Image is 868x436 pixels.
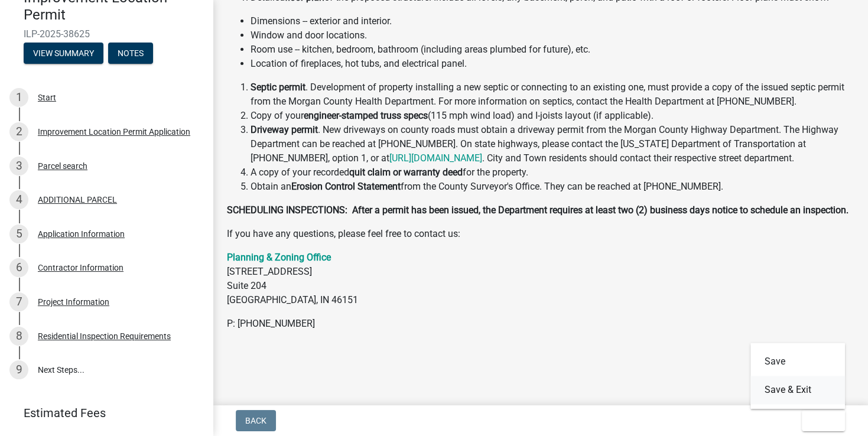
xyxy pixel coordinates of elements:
[24,49,103,58] wm-modal-confirm: Summary
[251,124,318,135] strong: Driveway permit
[750,376,845,404] button: Save & Exit
[227,204,849,216] strong: SCHEDULING INSPECTIONS: After a permit has been issued, the Department requires at least two (2) ...
[251,82,305,93] strong: Septic permit
[802,410,845,431] button: Exit
[811,416,828,425] span: Exit
[389,152,482,164] a: [URL][DOMAIN_NAME]
[38,230,125,238] div: Application Information
[251,43,854,57] li: Room use -- kitchen, bedroom, bathroom (including areas plumbed for future), etc.
[251,14,854,28] li: Dimensions -- exterior and interior.
[9,157,28,175] div: 3
[251,57,854,71] li: Location of fireplaces, hot tubs, and electrical panel.
[227,227,854,241] p: If you have any questions, please feel free to contact us:
[9,88,28,107] div: 1
[251,165,854,180] li: A copy of your recorded for the property.
[251,80,854,109] li: . Development of property installing a new septic or connecting to an existing one, must provide ...
[9,401,194,425] a: Estimated Fees
[38,332,171,340] div: Residential Inspection Requirements
[750,347,845,376] button: Save
[227,317,854,331] p: P: [PHONE_NUMBER]
[750,343,845,409] div: Exit
[251,123,854,165] li: . New driveways on county roads must obtain a driveway permit from the Morgan County Highway Depa...
[304,110,428,121] strong: engineer-stamped truss specs
[9,292,28,311] div: 7
[9,360,28,379] div: 9
[38,196,117,204] div: ADDITIONAL PARCEL
[108,49,153,58] wm-modal-confirm: Notes
[9,122,28,141] div: 2
[38,93,56,102] div: Start
[9,190,28,209] div: 4
[38,128,190,136] div: Improvement Location Permit Application
[349,167,463,178] strong: quit claim or warranty deed
[251,28,854,43] li: Window and door locations.
[227,252,331,263] a: Planning & Zoning Office
[291,181,401,192] strong: Erosion Control Statement
[24,43,103,64] button: View Summary
[251,180,854,194] li: Obtain an from the County Surveyor's Office. They can be reached at [PHONE_NUMBER].
[38,298,109,306] div: Project Information
[9,327,28,346] div: 8
[236,410,276,431] button: Back
[251,109,854,123] li: Copy of your (115 mph wind load) and I-joists layout (if applicable).
[108,43,153,64] button: Notes
[24,28,189,40] span: ILP-2025-38625
[9,258,28,277] div: 6
[227,250,854,307] p: [STREET_ADDRESS] Suite 204 [GEOGRAPHIC_DATA], IN 46151
[38,162,87,170] div: Parcel search
[245,416,266,425] span: Back
[38,263,123,272] div: Contractor Information
[9,224,28,243] div: 5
